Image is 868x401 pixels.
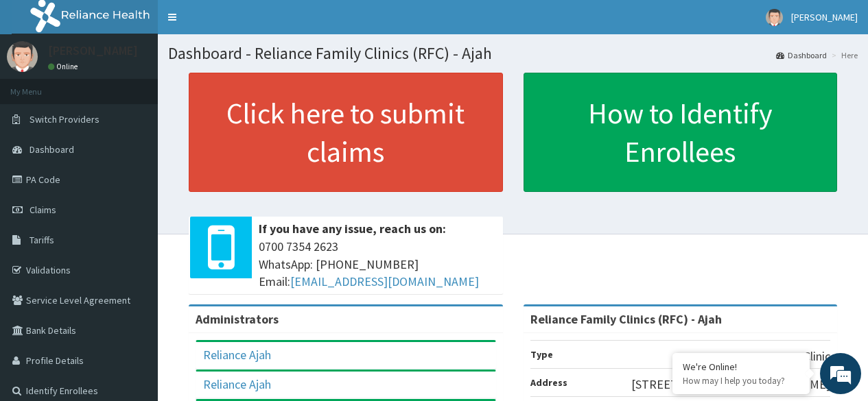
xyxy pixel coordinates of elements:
strong: Reliance Family Clinics (RFC) - Ajah [530,311,722,327]
b: Address [530,376,567,389]
a: Reliance Ajah [203,376,271,392]
a: How to Identify Enrollees [524,73,838,192]
a: Dashboard [776,49,827,61]
a: Reliance Ajah [203,347,271,363]
li: Here [828,49,858,61]
b: If you have any issue, reach us on: [259,221,446,236]
div: We're Online! [683,361,799,373]
span: [PERSON_NAME] [791,11,858,23]
span: Switch Providers [30,113,99,125]
p: [STREET_ADDRESS][PERSON_NAME] [631,376,830,393]
img: User Image [7,41,38,72]
span: 0700 7354 2623 WhatsApp: [PHONE_NUMBER] Email: [259,238,496,291]
a: Online [48,62,81,71]
b: Type [530,348,553,361]
h1: Dashboard - Reliance Family Clinics (RFC) - Ajah [168,45,858,62]
span: Tariffs [30,234,54,246]
a: [EMAIL_ADDRESS][DOMAIN_NAME] [290,274,479,289]
img: User Image [766,9,783,26]
p: [PERSON_NAME] [48,45,138,57]
b: Administrators [196,311,279,327]
p: Clinic [804,348,830,365]
span: Dashboard [30,143,74,156]
p: How may I help you today? [683,375,799,387]
a: Click here to submit claims [189,73,503,192]
span: Claims [30,204,56,216]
